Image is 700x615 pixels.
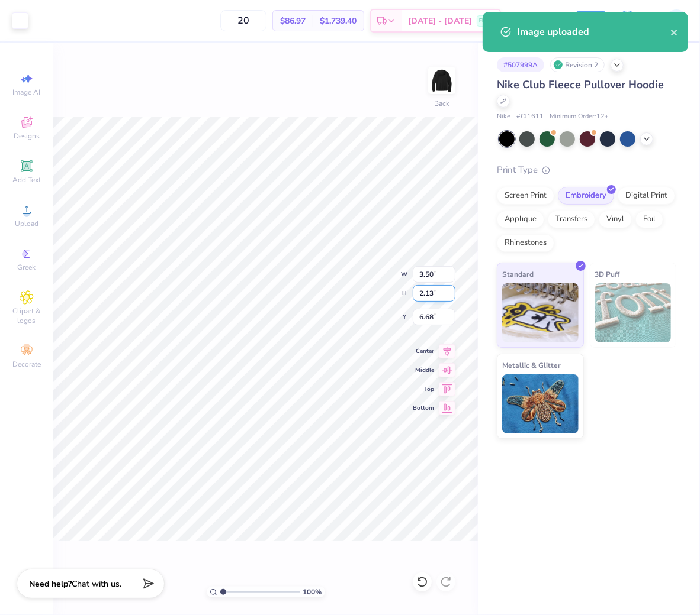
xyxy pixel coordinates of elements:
[320,15,357,27] span: $1,739.40
[15,219,38,228] span: Upload
[18,263,36,272] span: Greek
[12,360,41,369] span: Decorate
[502,359,561,371] span: Metallic & Glitter
[408,15,472,27] span: [DATE] - [DATE]
[6,306,47,325] span: Clipart & logos
[303,587,322,597] span: 100 %
[548,211,595,228] div: Transfers
[635,211,663,228] div: Foil
[413,404,434,412] span: Bottom
[497,163,676,177] div: Print Type
[502,374,579,433] img: Metallic & Glitter
[413,385,434,393] span: Top
[497,112,510,122] span: Nike
[558,187,614,205] div: Embroidery
[502,268,534,280] span: Standard
[497,57,544,72] div: # 507999A
[618,187,675,205] div: Digital Print
[413,366,434,374] span: Middle
[497,234,554,252] div: Rhinestones
[670,25,679,39] button: close
[14,131,40,141] span: Designs
[550,112,609,122] span: Minimum Order: 12 +
[550,57,605,72] div: Revision 2
[497,187,554,205] div: Screen Print
[413,347,434,355] span: Center
[434,98,449,109] div: Back
[430,69,454,92] img: Back
[280,15,306,27] span: $86.97
[507,9,565,33] input: Untitled Design
[13,88,41,97] span: Image AI
[595,268,620,280] span: 3D Puff
[29,578,72,590] strong: Need help?
[12,175,41,184] span: Add Text
[599,211,632,228] div: Vinyl
[517,25,670,39] div: Image uploaded
[516,112,544,122] span: # CJ1611
[497,77,664,92] span: Nike Club Fleece Pullover Hoodie
[497,211,544,228] div: Applique
[479,17,492,25] span: FREE
[72,578,121,590] span: Chat with us.
[595,283,672,342] img: 3D Puff
[220,10,266,31] input: – –
[502,283,579,342] img: Standard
